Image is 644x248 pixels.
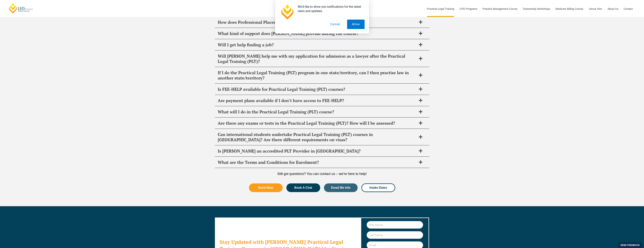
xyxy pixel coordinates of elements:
a: Enrol Now [249,183,283,192]
h2: Will I get help finding a job? [218,42,417,47]
h2: Are payment plans available if I don’t have access to FEE-HELP? [218,98,417,103]
img: notification icon [280,5,295,20]
span: Email Me Info [331,186,350,189]
a: Email Me Info [324,183,358,192]
button: Allow [347,20,365,29]
input: First Name [367,221,423,229]
a: Book A Chat [286,183,320,192]
span: Book A Chat [294,186,312,189]
input: Last Name [367,231,423,239]
h2: Is [PERSON_NAME] an accredited PLT Provider in [GEOGRAPHIC_DATA]? [218,148,417,154]
h2: Are there any exams or tests in the Practical Legal Training (PLT)? How will I be assessed? [218,121,417,126]
h2: Is FEE-HELP available for Practical Legal Training (PLT) courses? [218,87,417,92]
span: Intake Dates [369,186,387,189]
h2: If I do the Practical Legal Training (PLT) program in one state/territory, can I then practise la... [218,70,417,81]
button: Cancel [325,20,345,29]
h2: Can international students undertake Practical Legal Training (PLT) courses in [GEOGRAPHIC_DATA]?... [218,132,417,142]
h2: What are the Terms and Conditions for Enrolment? [218,160,417,165]
span: Enrol Now [258,186,273,189]
p: Still got questions? You can contact us – we’re here to help! [215,172,429,176]
div: We'd like to show you notifications for the latest news and updates. [295,5,365,13]
h2: What kind of support does [PERSON_NAME] provide during the course? [218,31,417,36]
a: Intake Dates [361,183,395,192]
h2: Will [PERSON_NAME] help me with my application for admission as a lawyer after the Practical Lega... [218,53,417,64]
h2: What will I do in the Practical Legal Training (PLT) course? [218,109,417,114]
